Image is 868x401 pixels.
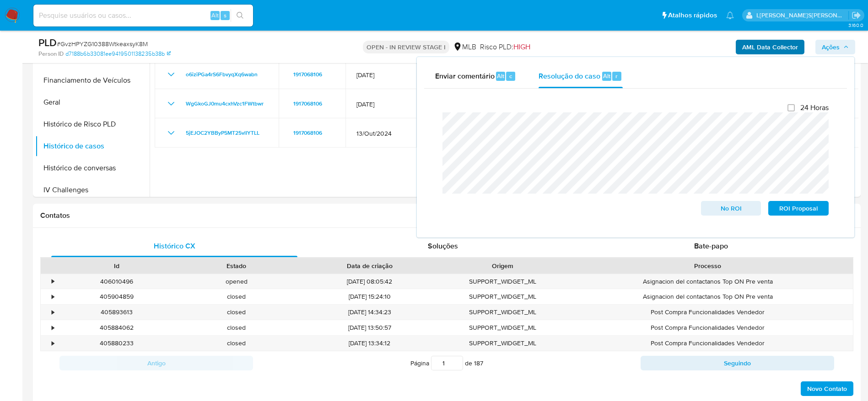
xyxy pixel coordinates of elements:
[569,261,846,270] div: Processo
[35,157,150,179] button: Histórico de conversas
[768,201,829,216] button: ROI Proposal
[297,289,443,304] div: [DATE] 15:24:10
[57,305,177,320] div: 405893613
[563,289,853,304] div: Asignacion del contactanos Top ON Pre venta
[443,336,563,351] div: SUPPORT_WIDGET_ML
[480,42,530,52] span: Risco PLD:
[52,308,54,317] div: •
[303,261,437,270] div: Data de criação
[742,40,798,54] b: AML Data Collector
[435,70,495,81] span: Enviar comentário
[756,11,849,20] p: lucas.santiago@mercadolivre.com
[800,103,829,112] span: 24 Horas
[183,261,290,270] div: Estado
[63,261,170,270] div: Id
[497,72,504,80] span: Alt
[35,69,150,91] button: Financiamento de Veículos
[297,305,443,320] div: [DATE] 14:34:23
[57,274,177,289] div: 406010496
[852,11,861,20] a: Sair
[453,42,476,52] div: MLB
[787,104,795,111] input: 24 Horas
[57,289,177,304] div: 405904859
[57,336,177,351] div: 405880233
[35,135,150,157] button: Histórico de casos
[52,277,54,286] div: •
[443,305,563,320] div: SUPPORT_WIDGET_ML
[177,320,297,335] div: closed
[513,42,530,52] span: HIGH
[410,356,483,370] span: Página de
[363,41,449,53] p: OPEN - IN REVIEW STAGE I
[57,320,177,335] div: 405884062
[154,241,195,251] span: Histórico CX
[615,72,618,80] span: r
[65,50,171,58] a: d7188b6b33081ee9419501138235b38b
[443,289,563,304] div: SUPPORT_WIDGET_ML
[35,113,150,135] button: Histórico de Risco PLD
[38,50,64,58] b: Person ID
[603,72,610,80] span: Alt
[563,274,853,289] div: Asignacion del contactanos Top ON Pre venta
[231,9,249,22] button: search-icon
[668,11,717,20] span: Atalhos rápidos
[297,320,443,335] div: [DATE] 13:50:57
[641,356,834,370] button: Seguindo
[707,202,755,215] span: No ROI
[539,70,600,81] span: Resolução do caso
[563,320,853,335] div: Post Compra Funcionalidades Vendedor
[224,11,226,20] span: s
[775,202,822,215] span: ROI Proposal
[59,356,253,370] button: Antigo
[52,339,54,348] div: •
[563,305,853,320] div: Post Compra Funcionalidades Vendedor
[815,40,855,54] button: Ações
[177,305,297,320] div: closed
[52,292,54,301] div: •
[736,40,804,54] button: AML Data Collector
[848,21,863,29] span: 3.160.0
[701,201,761,216] button: No ROI
[449,261,556,270] div: Origem
[474,359,483,368] span: 187
[38,35,57,50] b: PLD
[726,11,734,19] a: Notificações
[443,274,563,289] div: SUPPORT_WIDGET_ML
[822,40,840,54] span: Ações
[563,336,853,351] div: Post Compra Funcionalidades Vendedor
[177,274,297,289] div: opened
[33,10,253,21] input: Pesquise usuários ou casos...
[297,336,443,351] div: [DATE] 13:34:12
[177,336,297,351] div: closed
[211,11,219,20] span: Alt
[52,323,54,332] div: •
[428,241,458,251] span: Soluções
[801,381,853,396] button: Novo Contato
[694,241,728,251] span: Bate-papo
[807,382,847,395] span: Novo Contato
[35,179,150,201] button: IV Challenges
[40,211,853,220] h1: Contatos
[297,274,443,289] div: [DATE] 08:05:42
[35,91,150,113] button: Geral
[57,39,148,48] span: # GvzHPYZG10388WtkeaxsyK8M
[443,320,563,335] div: SUPPORT_WIDGET_ML
[177,289,297,304] div: closed
[509,72,512,80] span: c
